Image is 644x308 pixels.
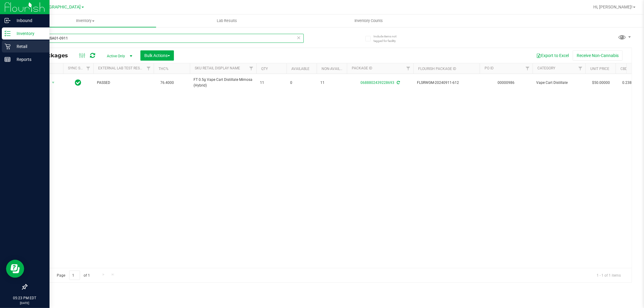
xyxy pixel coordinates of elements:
a: Filter [403,63,413,74]
span: Sync from Compliance System [396,81,400,85]
a: Package ID [352,66,372,70]
iframe: Resource center [6,260,24,278]
a: Non-Available [322,67,348,71]
a: Lab Results [156,14,298,27]
button: Bulk Actions [140,50,174,61]
a: Filter [83,63,93,74]
span: All Packages [31,52,74,59]
span: 0.2380 [619,78,637,87]
span: 11 [320,80,343,86]
p: Inventory [11,30,47,37]
a: 0688802439228693 [360,81,394,85]
span: 76.4000 [157,78,177,87]
span: Page of 1 [52,271,95,280]
span: [GEOGRAPHIC_DATA] [40,5,81,10]
span: FLSRWGM-20240911-612 [417,80,476,86]
span: Clear [297,34,301,42]
span: Bulk Actions [144,53,170,58]
a: THC% [159,67,168,71]
a: Sku Retail Display Name [195,66,240,70]
button: Receive Non-Cannabis [573,50,623,61]
button: Export to Excel [532,50,573,61]
span: Lab Results [209,18,245,24]
a: Flourish Package ID [418,67,456,71]
inline-svg: Reports [5,56,11,62]
span: Inventory Counts [346,18,391,24]
a: Category [537,66,555,70]
span: 11 [260,80,283,86]
a: Inventory Counts [298,14,439,27]
span: $50.00000 [589,78,613,87]
span: 0 [290,80,313,86]
a: Filter [144,63,154,74]
span: select [50,78,57,87]
a: Available [291,67,309,71]
a: External Lab Test Result [98,66,146,70]
p: Inbound [11,17,47,24]
span: Hi, [PERSON_NAME]! [593,5,633,9]
span: PASSED [97,80,150,86]
a: Sync Status [68,66,91,70]
inline-svg: Inventory [5,30,11,37]
span: FT 0.5g Vape Cart Distillate Mimosa (Hybrid) [194,77,253,88]
inline-svg: Inbound [5,17,11,24]
a: Unit Price [590,67,609,71]
a: Filter [523,63,533,74]
a: Qty [261,67,268,71]
a: Inventory [14,14,156,27]
a: Filter [246,63,256,74]
span: 1 - 1 of 1 items [592,271,626,280]
a: PO ID [485,66,494,70]
input: 1 [69,271,80,280]
span: Inventory [14,18,156,24]
p: [DATE] [3,301,47,305]
inline-svg: Retail [5,43,11,49]
span: Include items not tagged for facility [373,34,404,43]
p: 05:23 PM EDT [3,295,47,301]
p: Reports [11,56,47,63]
a: Filter [575,63,585,74]
input: Search Package ID, Item Name, SKU, Lot or Part Number... [27,34,304,43]
span: Vape Cart Distillate [536,80,582,86]
p: Retail [11,43,47,50]
span: In Sync [75,78,82,87]
a: CBD% [620,67,630,71]
a: 00000986 [498,81,515,85]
